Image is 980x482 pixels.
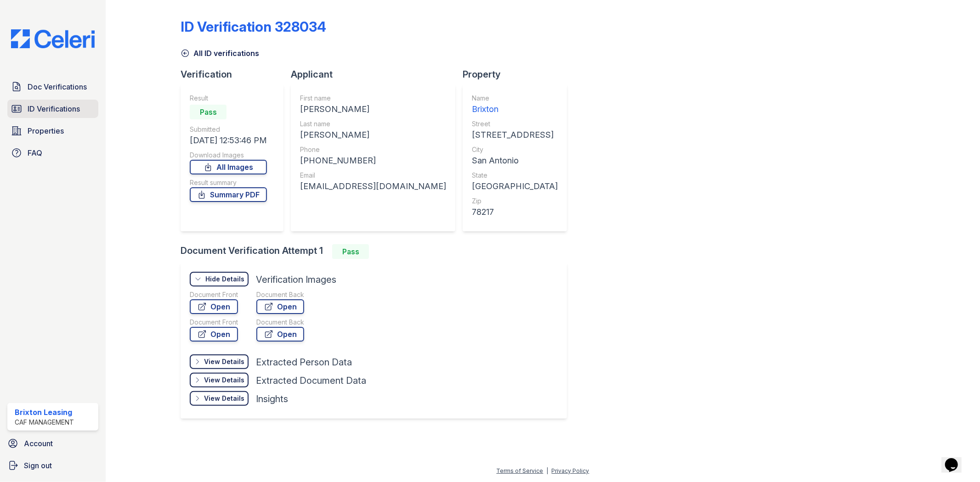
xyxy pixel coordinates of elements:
[256,327,304,342] a: Open
[24,460,52,471] span: Sign out
[28,103,80,114] span: ID Verifications
[256,356,352,369] div: Extracted Person Data
[15,418,74,427] div: CAF Management
[190,151,267,160] div: Download Images
[332,244,369,259] div: Pass
[472,171,558,180] div: State
[7,144,98,162] a: FAQ
[552,467,589,474] a: Privacy Policy
[472,206,558,219] div: 78217
[256,318,304,327] div: Document Back
[181,48,259,59] a: All ID verifications
[472,129,558,141] div: [STREET_ADDRESS]
[300,154,446,167] div: [PHONE_NUMBER]
[204,394,244,403] div: View Details
[190,178,267,187] div: Result summary
[472,154,558,167] div: San Antonio
[7,122,98,140] a: Properties
[300,180,446,193] div: [EMAIL_ADDRESS][DOMAIN_NAME]
[7,78,98,96] a: Doc Verifications
[4,456,102,475] a: Sign out
[4,29,102,48] img: CE_Logo_Blue-a8612792a0a2168367f1c8372b55b34899dd931a85d93a1a3d3e32e68fde9ad4.png
[256,290,304,299] div: Document Back
[300,119,446,129] div: Last name
[7,100,98,118] a: ID Verifications
[190,327,238,342] a: Open
[181,244,574,259] div: Document Verification Attempt 1
[291,68,463,81] div: Applicant
[256,392,288,405] div: Insights
[190,290,238,299] div: Document Front
[181,68,291,81] div: Verification
[28,125,64,136] span: Properties
[28,147,42,158] span: FAQ
[941,445,971,473] iframe: chat widget
[472,196,558,206] div: Zip
[190,94,267,103] div: Result
[205,275,244,284] div: Hide Details
[181,18,326,35] div: ID Verification 328034
[472,180,558,193] div: [GEOGRAPHIC_DATA]
[190,299,238,314] a: Open
[472,103,558,116] div: Brixton
[300,129,446,141] div: [PERSON_NAME]
[28,81,87,92] span: Doc Verifications
[300,171,446,180] div: Email
[24,438,53,449] span: Account
[300,103,446,116] div: [PERSON_NAME]
[256,299,304,314] a: Open
[204,376,244,385] div: View Details
[204,357,244,366] div: View Details
[256,273,336,286] div: Verification Images
[472,94,558,116] a: Name Brixton
[547,467,549,474] div: |
[190,105,227,119] div: Pass
[256,374,366,387] div: Extracted Document Data
[472,119,558,129] div: Street
[472,94,558,103] div: Name
[190,134,267,147] div: [DATE] 12:53:46 PM
[190,318,238,327] div: Document Front
[15,407,74,418] div: Brixton Leasing
[472,145,558,154] div: City
[463,68,574,81] div: Property
[4,434,102,453] a: Account
[190,125,267,134] div: Submitted
[190,160,267,174] a: All Images
[497,467,544,474] a: Terms of Service
[300,94,446,103] div: First name
[300,145,446,154] div: Phone
[190,187,267,202] a: Summary PDF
